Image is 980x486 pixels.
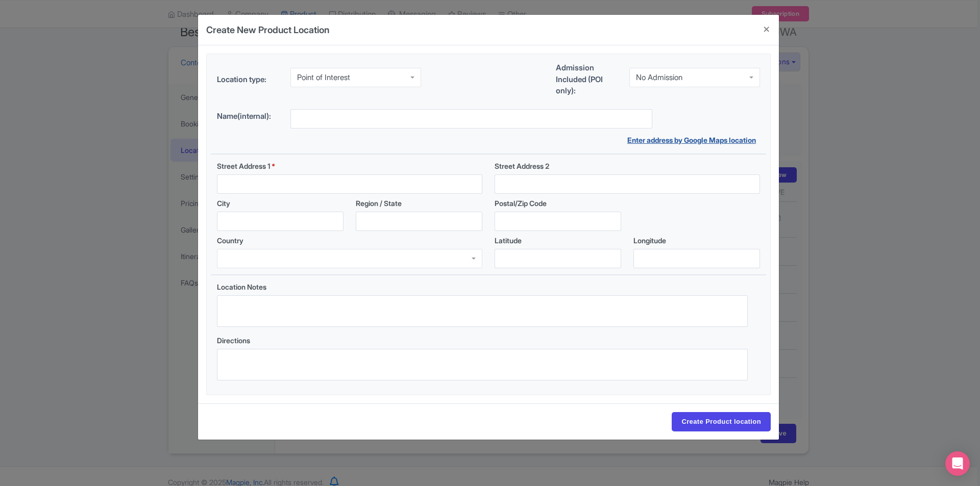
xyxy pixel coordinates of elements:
span: Location Notes [217,283,266,291]
div: No Admission [636,73,682,82]
span: Country [217,236,243,245]
span: Directions [217,336,250,345]
h4: Create New Product Location [206,23,329,37]
span: Longitude [633,236,666,245]
span: Latitude [495,236,522,245]
label: Location type: [217,74,282,86]
span: Postal/Zip Code [495,199,547,208]
span: Street Address 1 [217,162,270,170]
a: Enter address by Google Maps location [627,135,760,145]
label: Name(internal): [217,111,282,122]
label: Admission Included (POI only): [556,62,621,97]
button: Close [754,15,779,44]
div: Open Intercom Messenger [945,451,970,476]
div: Point of Interest [297,73,350,82]
span: Street Address 2 [495,162,549,170]
span: City [217,199,230,208]
span: Region / State [356,199,402,208]
input: Create Product location [672,412,771,431]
